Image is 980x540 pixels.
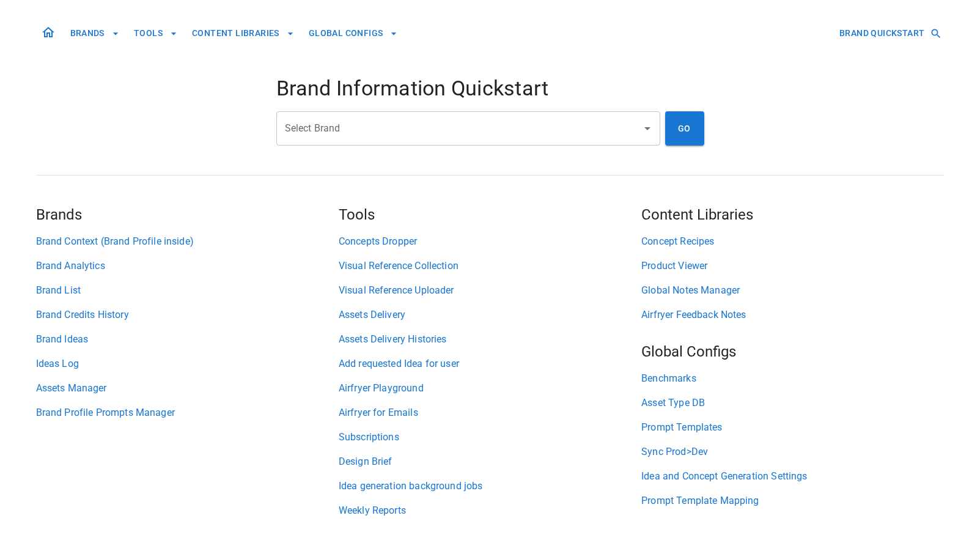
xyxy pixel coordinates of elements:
a: Idea and Concept Generation Settings [641,469,944,484]
a: Assets Delivery [339,308,641,322]
h5: Content Libraries [641,205,944,224]
button: GO [665,111,704,146]
button: CONTENT LIBRARIES [187,22,299,45]
a: Product Viewer [641,259,944,273]
a: Brand Profile Prompts Manager [36,405,339,420]
button: BRAND QUICKSTART [834,22,944,45]
a: Idea generation background jobs [339,479,641,494]
a: Brand List [36,283,339,298]
a: Benchmarks [641,371,944,386]
a: Sync Prod>Dev [641,445,944,459]
a: Airfryer Playground [339,381,641,396]
a: Ideas Log [36,357,339,371]
h5: Brands [36,205,339,224]
a: Assets Manager [36,381,339,396]
button: TOOLS [129,22,182,45]
a: Visual Reference Uploader [339,283,641,298]
button: BRANDS [65,22,124,45]
button: Open [639,120,656,137]
a: Concepts Dropper [339,234,641,249]
a: Prompt Templates [641,420,944,435]
a: Brand Ideas [36,332,339,347]
a: Concept Recipes [641,234,944,249]
a: Global Notes Manager [641,283,944,298]
a: Weekly Reports [339,503,641,518]
a: Subscriptions [339,430,641,445]
a: Design Brief [339,454,641,469]
button: GLOBAL CONFIGS [304,22,403,45]
h5: Global Configs [641,342,944,361]
a: Brand Credits History [36,308,339,322]
h5: Tools [339,205,641,224]
a: Visual Reference Collection [339,259,641,273]
a: Asset Type DB [641,396,944,410]
a: Brand Analytics [36,259,339,273]
a: Assets Delivery Histories [339,332,641,347]
a: Airfryer for Emails [339,405,641,420]
a: Prompt Template Mapping [641,494,944,508]
a: Airfryer Feedback Notes [641,308,944,322]
a: Add requested Idea for user [339,357,641,371]
h4: Brand Information Quickstart [276,76,704,102]
a: Brand Context (Brand Profile inside) [36,234,339,249]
